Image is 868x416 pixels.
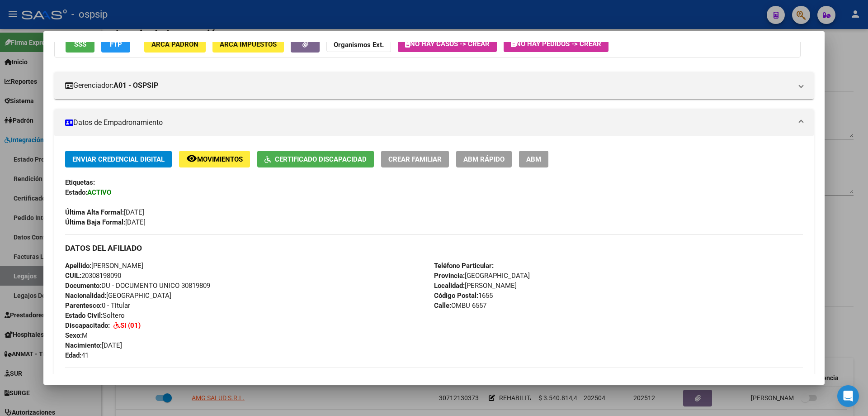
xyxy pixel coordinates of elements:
[334,41,384,49] strong: Organismos Ext.
[113,80,158,91] strong: A01 - OSPSIP
[212,36,284,53] button: ARCA Impuestos
[511,40,601,48] span: No hay Pedidos -> Crear
[65,282,210,290] span: DU - DOCUMENTO UNICO 30819809
[144,36,206,53] button: ARCA Padrón
[837,385,859,407] div: Open Intercom Messenger
[519,151,548,167] button: ABM
[151,40,198,48] span: ARCA Padrón
[197,155,243,163] span: Movimientos
[65,188,87,196] strong: Estado:
[388,155,442,163] span: Crear Familiar
[257,151,374,167] button: Certificado Discapacidad
[463,155,505,163] span: ABM Rápido
[65,272,81,280] strong: CUIL:
[434,292,493,300] span: 1655
[65,151,172,167] button: Enviar Credencial Digital
[504,36,609,52] button: No hay Pedidos -> Crear
[65,218,125,226] strong: Última Baja Formal:
[74,40,86,48] span: SSS
[110,40,122,48] span: FTP
[434,282,517,290] span: [PERSON_NAME]
[65,292,106,300] strong: Nacionalidad:
[65,80,792,91] mat-panel-title: Gerenciador:
[65,208,144,216] span: [DATE]
[65,341,122,349] span: [DATE]
[101,36,130,53] button: FTP
[65,272,121,280] span: 20308198090
[434,292,478,300] strong: Código Postal:
[526,155,541,163] span: ABM
[120,321,141,330] strong: SI (01)
[65,321,110,330] strong: Discapacitado:
[381,151,449,167] button: Crear Familiar
[434,262,494,270] strong: Teléfono Particular:
[434,301,451,310] strong: Calle:
[326,36,391,53] button: Organismos Ext.
[275,155,367,163] span: Certificado Discapacidad
[65,218,146,226] span: [DATE]
[65,292,171,300] span: [GEOGRAPHIC_DATA]
[65,117,792,128] mat-panel-title: Datos de Empadronamiento
[434,301,486,310] span: OMBU 6557
[54,109,814,136] mat-expansion-panel-header: Datos de Empadronamiento
[456,151,512,167] button: ABM Rápido
[66,36,94,53] button: SSS
[405,40,490,48] span: No hay casos -> Crear
[72,155,165,163] span: Enviar Credencial Digital
[87,188,111,196] strong: ACTIVO
[434,272,530,280] span: [GEOGRAPHIC_DATA]
[65,351,89,359] span: 41
[398,36,497,52] button: No hay casos -> Crear
[65,331,88,339] span: M
[220,40,277,48] span: ARCA Impuestos
[65,331,82,339] strong: Sexo:
[65,311,125,320] span: Soltero
[65,341,102,349] strong: Nacimiento:
[65,311,103,320] strong: Estado Civil:
[65,282,101,290] strong: Documento:
[54,72,814,99] mat-expansion-panel-header: Gerenciador:A01 - OSPSIP
[434,272,465,280] strong: Provincia:
[179,151,250,167] button: Movimientos
[65,243,803,253] h3: DATOS DEL AFILIADO
[65,301,102,310] strong: Parentesco:
[65,178,95,186] strong: Etiquetas:
[65,301,130,310] span: 0 - Titular
[65,208,124,216] strong: Última Alta Formal:
[186,153,197,164] mat-icon: remove_red_eye
[65,351,81,359] strong: Edad:
[65,262,91,270] strong: Apellido:
[434,282,465,290] strong: Localidad:
[65,262,143,270] span: [PERSON_NAME]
